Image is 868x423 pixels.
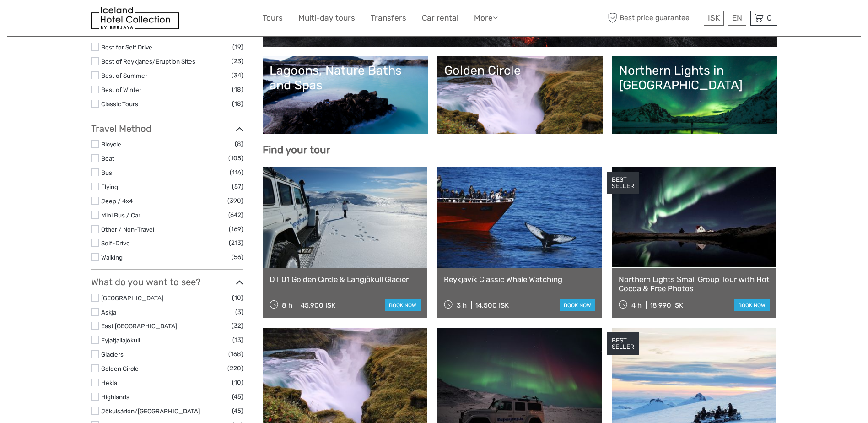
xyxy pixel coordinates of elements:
span: ISK [708,13,720,22]
span: 4 h [631,301,642,309]
div: 18.990 ISK [650,301,683,309]
a: Highlands [101,393,129,401]
span: (23) [232,56,243,66]
a: Flying [101,183,118,190]
span: (10) [232,377,243,388]
a: Lagoons, Nature Baths and Spas [270,63,421,127]
a: Bicycle [101,141,121,148]
span: (13) [232,335,243,345]
div: Lagoons, Nature Baths and Spas [270,63,421,93]
span: Best price guarantee [606,11,701,26]
a: Eyjafjallajökull [101,336,140,344]
a: Askja [101,309,116,316]
span: (220) [227,363,243,374]
span: (168) [228,349,243,359]
span: (18) [232,84,243,95]
span: (213) [229,238,243,248]
span: (18) [232,98,243,109]
span: (169) [229,224,243,234]
a: Multi-day tours [298,11,355,25]
span: (116) [230,167,243,178]
span: 3 h [457,301,467,309]
a: East [GEOGRAPHIC_DATA] [101,322,177,330]
div: Northern Lights in [GEOGRAPHIC_DATA] [619,63,771,93]
a: Northern Lights Small Group Tour with Hot Cocoa & Free Photos [619,275,770,293]
a: Walking [101,254,123,261]
div: BEST SELLER [607,172,639,195]
a: book now [385,299,421,311]
b: Find your tour [263,144,330,156]
span: 0 [766,13,773,22]
img: 481-8f989b07-3259-4bb0-90ed-3da368179bdc_logo_small.jpg [91,7,179,29]
a: Reykjavík Classic Whale Watching [444,275,595,284]
a: Glaciers [101,351,124,358]
span: (642) [228,210,243,220]
a: Mini Bus / Car [101,211,140,219]
div: 14.500 ISK [475,301,509,309]
h3: Travel Method [91,123,243,134]
span: (45) [232,391,243,402]
a: Boat [101,155,114,162]
a: Golden Circle [444,63,596,127]
a: DT 01 Golden Circle & Langjökull Glacier [270,275,421,284]
a: Car rental [422,11,458,25]
a: book now [560,299,595,311]
span: (57) [232,181,243,192]
a: Jeep / 4x4 [101,197,133,205]
a: Best of Reykjanes/Eruption Sites [101,58,195,65]
span: 8 h [282,301,292,309]
div: EN [728,11,746,26]
span: (56) [232,252,243,262]
a: More [474,11,498,25]
span: (45) [232,406,243,416]
a: [GEOGRAPHIC_DATA] [101,294,163,302]
div: BEST SELLER [607,332,639,355]
a: Tours [263,11,283,25]
a: book now [734,299,770,311]
span: (19) [232,42,243,52]
span: (32) [232,320,243,331]
a: Golden Circle [101,365,139,372]
span: (3) [235,307,243,317]
a: Best of Summer [101,72,147,79]
div: 45.900 ISK [301,301,335,309]
span: (390) [227,195,243,206]
span: (8) [235,139,243,149]
a: Hekla [101,379,117,386]
a: Northern Lights in [GEOGRAPHIC_DATA] [619,63,771,127]
a: Transfers [371,11,406,25]
span: (34) [232,70,243,81]
span: (105) [228,153,243,163]
a: Classic Tours [101,100,138,108]
a: Bus [101,169,112,176]
a: Other / Non-Travel [101,226,154,233]
a: Best of Winter [101,86,141,93]
a: Self-Drive [101,239,130,247]
a: Jökulsárlón/[GEOGRAPHIC_DATA] [101,407,200,415]
a: Best for Self Drive [101,43,152,51]
h3: What do you want to see? [91,277,243,287]
div: Golden Circle [444,63,596,78]
span: (10) [232,293,243,303]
